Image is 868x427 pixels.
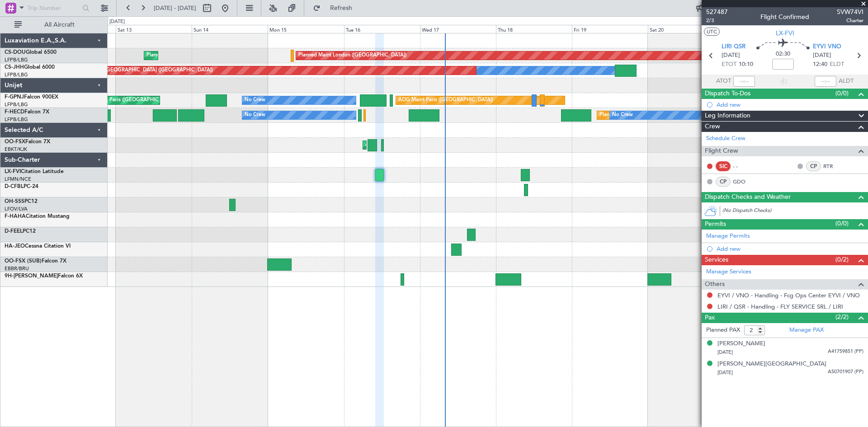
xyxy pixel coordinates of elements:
div: Add new [717,101,863,108]
a: HA-JEOCessna Citation VI [5,244,71,249]
span: [DATE] [717,349,733,356]
a: CS-JHHGlobal 6000 [5,65,55,70]
span: [DATE] [813,51,831,60]
span: OH-SSS [5,199,24,204]
div: No Crew [245,94,265,107]
span: HA-JEO [5,244,25,249]
div: Mon 15 [268,25,344,33]
a: LFOV/LVA [5,206,28,212]
span: 2/3 [706,17,728,24]
a: LFPB/LBG [5,101,28,108]
div: AOG Maint Paris ([GEOGRAPHIC_DATA]) [82,94,177,107]
div: Sat 13 [116,25,192,33]
span: 10:10 [739,60,753,69]
span: D-FEEL [5,229,23,234]
span: Crew [705,122,720,132]
div: No Crew [245,108,265,122]
div: Sun 14 [192,25,268,33]
div: Flight Confirmed [760,12,809,22]
span: Dispatch To-Dos [705,89,750,99]
span: CS-DOU [5,50,26,55]
input: Trip Number [28,1,80,15]
a: LFMN/NCE [5,176,31,183]
span: D-CFBL [5,184,24,189]
a: LX-FVICitation Latitude [5,169,64,174]
div: Planned Maint [GEOGRAPHIC_DATA] ([GEOGRAPHIC_DATA]) [71,64,213,77]
span: Pax [705,313,715,323]
div: [DATE] [109,18,125,26]
span: (0/2) [835,255,849,264]
a: OO-FSX (SUB)Falcon 7X [5,258,66,264]
span: Others [705,279,725,290]
a: F-HECDFalcon 7X [5,109,49,115]
span: ELDT [830,60,844,69]
span: A50701907 (PP) [828,368,863,376]
a: F-GPNJFalcon 900EX [5,94,58,100]
span: EYVI VNO [813,42,841,52]
a: OO-FSXFalcon 7X [5,139,50,145]
div: SIC [716,161,731,171]
span: [DATE] [722,51,740,60]
div: - - [733,162,753,170]
a: EBBR/BRU [5,265,29,272]
div: [PERSON_NAME][GEOGRAPHIC_DATA] [717,360,826,369]
span: SVW74VI [837,7,863,17]
span: LX-FVI [5,169,21,174]
a: LFPB/LBG [5,116,28,123]
div: Thu 18 [496,25,572,33]
span: 12:40 [813,60,827,69]
div: AOG Maint Paris ([GEOGRAPHIC_DATA]) [398,94,493,107]
input: --:-- [733,76,755,87]
span: ATOT [716,77,731,86]
a: Schedule Crew [706,134,745,143]
span: Flight Crew [705,146,738,156]
span: Leg Information [705,111,750,121]
span: 02:30 [776,50,790,59]
span: All Aircraft [24,22,95,28]
span: 527487 [706,7,728,17]
span: Refresh [322,5,360,11]
span: ETOT [722,60,736,69]
span: LIRI QSR [722,42,745,52]
button: All Aircraft [10,18,98,32]
div: [PERSON_NAME] [717,339,765,348]
span: LX-FVI [776,28,794,38]
span: 9H-[PERSON_NAME] [5,273,58,279]
span: F-HAHA [5,214,26,219]
span: F-GPNJ [5,94,24,100]
div: Planned Maint [GEOGRAPHIC_DATA] ([GEOGRAPHIC_DATA]) [599,108,742,122]
div: Wed 17 [420,25,496,33]
div: CP [806,161,821,171]
button: Refresh [309,1,363,15]
span: F-HECD [5,109,24,115]
span: ALDT [839,77,854,86]
label: Planned PAX [706,326,740,335]
a: F-HAHACitation Mustang [5,214,70,219]
a: D-CFBLPC-24 [5,184,38,189]
div: Planned Maint [GEOGRAPHIC_DATA] ([GEOGRAPHIC_DATA]) [146,49,289,62]
span: (0/0) [835,219,849,228]
a: D-FEELPC12 [5,229,36,234]
div: (No Dispatch Checks) [722,207,868,216]
span: Services [705,255,728,265]
div: Fri 19 [572,25,648,33]
span: Charter [837,17,863,24]
span: OO-FSX (SUB) [5,258,42,264]
div: Sat 20 [648,25,724,33]
div: AOG Maint Kortrijk-[GEOGRAPHIC_DATA] [365,138,464,152]
span: Dispatch Checks and Weather [705,192,791,202]
a: 9H-[PERSON_NAME]Falcon 6X [5,273,83,279]
a: OH-SSSPC12 [5,199,38,204]
div: Tue 16 [344,25,420,33]
a: GDO [733,178,753,186]
span: Permits [705,219,726,230]
a: LFPB/LBG [5,56,28,63]
a: EYVI / VNO - Handling - Fcg Ops Center EYVI / VNO [717,291,860,299]
a: Manage PAX [789,326,824,335]
a: Manage Services [706,267,751,277]
a: LFPB/LBG [5,71,28,78]
button: UTC [704,28,720,36]
span: OO-FSX [5,139,25,145]
span: CS-JHH [5,65,24,70]
div: CP [716,177,731,187]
